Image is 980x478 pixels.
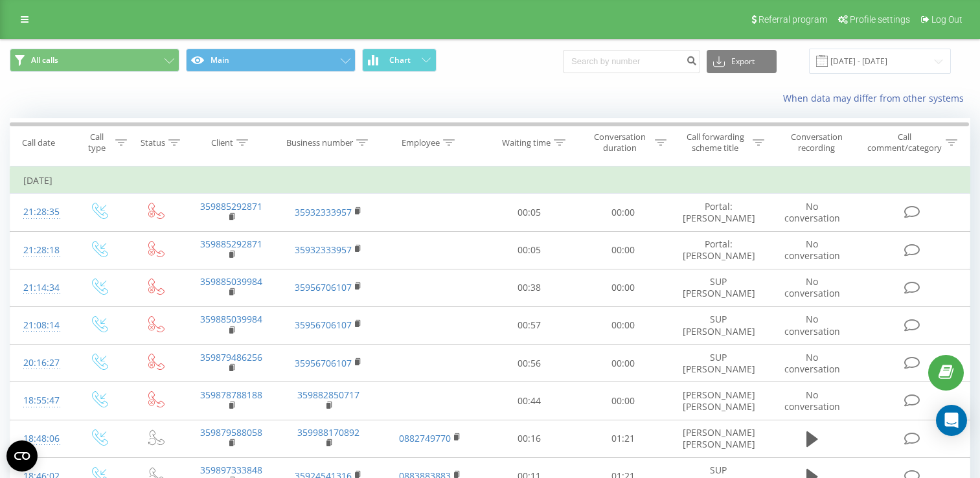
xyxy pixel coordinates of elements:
a: 359897333848 [200,464,262,476]
a: 359885292871 [200,200,262,212]
td: 00:44 [483,382,576,420]
div: Employee [402,137,440,148]
td: SUP [PERSON_NAME] [670,345,767,382]
td: 00:00 [576,269,670,306]
span: Log Out [931,14,963,25]
div: Business number [286,137,353,148]
td: SUP [PERSON_NAME] [670,269,767,306]
td: 00:16 [483,420,576,457]
a: 35956706107 [295,319,352,331]
span: No conversation [784,313,840,337]
div: 18:48:06 [23,426,57,451]
input: Search by number [563,50,700,73]
button: All calls [10,49,179,72]
td: 00:00 [576,306,670,344]
span: Chart [389,56,411,65]
button: Chart [362,49,437,72]
span: No conversation [784,389,840,413]
td: 00:05 [483,231,576,269]
td: 00:00 [576,194,670,231]
div: 21:08:14 [23,313,57,338]
td: [PERSON_NAME] [PERSON_NAME] [670,382,767,420]
a: 359878788188 [200,389,262,401]
a: 0882749770 [399,432,451,444]
div: Open Intercom Messenger [936,405,967,436]
a: 359988170892 [297,426,359,438]
a: When data may differ from other systems [783,92,970,104]
a: 35932333957 [295,206,352,218]
a: 35956706107 [295,357,352,369]
div: Conversation recording [779,131,854,154]
div: 20:16:27 [23,350,57,376]
span: No conversation [784,275,840,299]
button: Open CMP widget [6,440,38,472]
td: 00:00 [576,345,670,382]
span: Profile settings [850,14,910,25]
a: 359885039984 [200,313,262,325]
div: Call comment/category [867,131,942,154]
a: 359885039984 [200,275,262,288]
td: 00:05 [483,194,576,231]
button: Main [186,49,356,72]
td: 00:00 [576,382,670,420]
a: 359882850717 [297,389,359,401]
td: Portal: [PERSON_NAME] [670,231,767,269]
td: [PERSON_NAME] [PERSON_NAME] [670,420,767,457]
div: 21:14:34 [23,275,57,301]
span: No conversation [784,351,840,375]
a: 359885292871 [200,238,262,250]
span: Referral program [758,14,827,25]
a: 359879588058 [200,426,262,438]
div: Call forwarding scheme title [681,131,749,154]
div: Client [211,137,233,148]
div: 21:28:35 [23,199,57,225]
td: 01:21 [576,420,670,457]
td: 00:57 [483,306,576,344]
a: 359879486256 [200,351,262,363]
span: No conversation [784,238,840,262]
td: SUP [PERSON_NAME] [670,306,767,344]
div: Status [141,137,165,148]
td: 00:56 [483,345,576,382]
div: Waiting time [502,137,551,148]
td: 00:00 [576,231,670,269]
span: All calls [31,55,58,65]
div: 21:28:18 [23,238,57,263]
a: 35956706107 [295,281,352,293]
td: 00:38 [483,269,576,306]
span: No conversation [784,200,840,224]
div: Conversation duration [587,131,652,154]
div: 18:55:47 [23,388,57,413]
td: [DATE] [10,168,970,194]
div: Call type [82,131,112,154]
td: Portal: [PERSON_NAME] [670,194,767,231]
div: Call date [22,137,55,148]
a: 35932333957 [295,244,352,256]
button: Export [707,50,777,73]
